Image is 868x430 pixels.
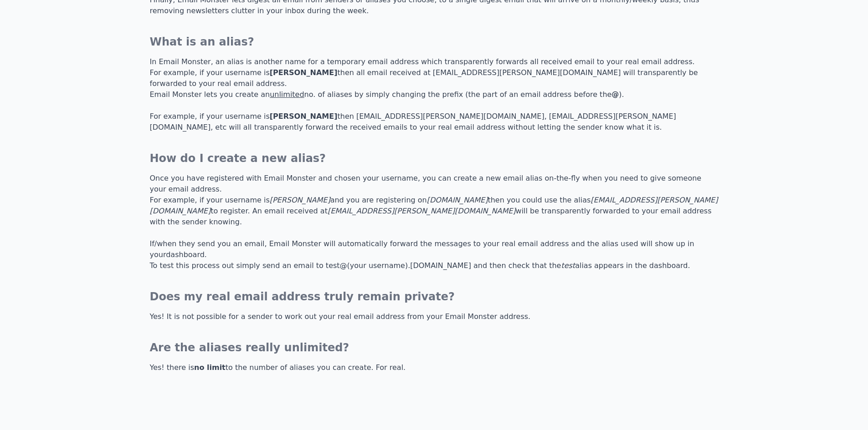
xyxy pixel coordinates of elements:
i: [EMAIL_ADDRESS][PERSON_NAME][DOMAIN_NAME] [328,207,516,215]
i: [PERSON_NAME] [270,196,330,204]
h3: Are the aliases really unlimited? [150,340,719,355]
u: unlimited [270,90,304,99]
i: [DOMAIN_NAME] [427,196,488,204]
h3: How do I create a new alias? [150,151,719,166]
a: dashboard [166,250,205,259]
p: In Email Monster, an alias is another name for a temporary email address which transparently forw... [150,56,719,133]
i: test [561,261,575,270]
p: Once you have registered with Email Monster and chosen your username, you can create a new email ... [150,173,719,238]
p: If/when they send you an email, Email Monster will automatically forward the messages to your rea... [150,238,719,260]
h3: What is an alias? [150,35,719,49]
p: Yes! It is not possible for a sender to work out your real email address from your Email Monster ... [150,311,719,322]
b: [PERSON_NAME] [270,112,338,121]
b: no limit [194,363,226,372]
p: Yes! there is to the number of aliases you can create. For real. [150,362,719,373]
b: @ [611,90,619,99]
p: To test this process out simply send an email to test@(your username).[DOMAIN_NAME] and then chec... [150,260,719,271]
h3: Does my real email address truly remain private? [150,289,719,304]
b: [PERSON_NAME] [270,68,338,77]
